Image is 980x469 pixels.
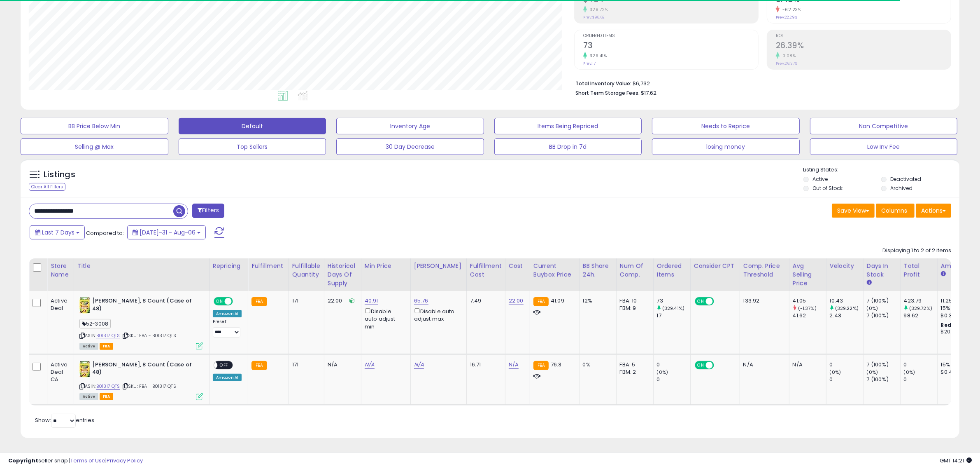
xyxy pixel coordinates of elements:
p: Listing States: [803,166,959,174]
div: FBM: 2 [620,368,647,376]
span: [DATE]-31 - Aug-06 [140,228,196,237]
span: OFF [712,298,726,305]
div: 0 [657,361,690,368]
small: FBA [533,361,549,370]
div: Fulfillable Quantity [292,262,321,279]
div: Days In Stock [867,262,897,279]
small: -62.23% [780,7,801,13]
small: FBA [251,297,267,306]
button: Items Being Repriced [494,118,642,134]
div: 10.43 [830,297,863,305]
span: Ordered Items [583,34,758,38]
div: Avg Selling Price [793,262,823,288]
span: Columns [881,206,907,215]
span: OFF [712,361,726,368]
div: 16.71 [470,361,499,368]
b: Total Inventory Value: [575,80,631,87]
a: Privacy Policy [107,457,143,464]
div: Amazon AI [213,310,242,317]
b: [PERSON_NAME], 8 Count (Case of 48) [92,361,192,378]
div: Total Profit [904,262,934,279]
div: Store Name [51,262,70,279]
div: Preset: [213,319,242,338]
small: Amazon Fees. [941,270,946,278]
div: Cost [509,262,526,270]
button: BB Drop in 7d [494,138,642,155]
div: 0 [830,361,863,368]
div: Fulfillment [251,262,285,270]
div: Comp. Price Threshold [743,262,786,279]
span: | SKU: FBA - B013I7IQTS [121,332,176,339]
div: Consider CPT [694,262,736,270]
div: Disable auto adjust min [365,307,404,331]
div: Amazon AI [213,374,242,381]
button: Columns [876,204,915,218]
span: 52-3008 [79,319,111,328]
div: 73 [657,297,690,305]
button: [DATE]-31 - Aug-06 [127,225,206,239]
span: All listings currently available for purchase on Amazon [79,343,98,350]
button: Default [179,118,326,134]
span: FBA [100,343,114,350]
div: ASIN: [79,361,203,399]
li: $6,732 [575,78,945,88]
a: N/A [509,361,519,369]
div: Disable auto adjust max [414,307,460,323]
label: Active [812,176,828,183]
span: 76.3 [551,361,562,368]
div: Displaying 1 to 2 of 2 items [882,247,951,255]
h2: 73 [583,41,758,52]
small: Prev: 22.29% [776,15,797,20]
div: 0 [904,376,937,383]
div: 17 [657,312,690,319]
small: FBA [533,297,549,306]
span: ON [696,298,706,305]
span: Compared to: [86,229,124,237]
button: Selling @ Max [21,138,168,155]
div: 7 (100%) [867,361,900,368]
span: FBA [100,393,114,400]
button: Last 7 Days [30,225,85,239]
div: 7 (100%) [867,312,900,319]
div: 423.79 [904,297,937,305]
b: Short Term Storage Fees: [575,89,640,96]
div: 7 (100%) [867,297,900,305]
span: ON [214,298,225,305]
div: Historical Days Of Supply [328,262,358,288]
a: B013I7IQTS [96,332,120,339]
span: Show: entries [35,416,94,424]
button: Actions [916,204,951,218]
span: $17.62 [641,89,656,97]
span: Last 7 Days [42,228,74,237]
small: (-1.37%) [798,305,817,312]
small: (0%) [657,369,668,375]
span: OFF [232,298,245,305]
div: Ordered Items [657,262,687,279]
small: 0.08% [780,53,796,59]
div: seller snap | | [8,457,143,465]
div: Num of Comp. [620,262,650,279]
div: 0 [657,376,690,383]
button: Top Sellers [179,138,326,155]
div: Repricing [213,262,244,270]
div: [PERSON_NAME] [414,262,463,270]
div: 22.00 [328,297,355,305]
div: Velocity [830,262,860,270]
small: Prev: 17 [583,61,596,66]
div: 12% [583,297,610,305]
div: 98.62 [904,312,937,319]
div: FBA: 10 [620,297,647,305]
div: 0 [830,376,863,383]
div: 171 [292,361,318,368]
div: N/A [328,361,355,368]
div: 41.62 [793,312,826,319]
button: BB Price Below Min [21,118,168,134]
div: 171 [292,297,318,305]
h5: Listings [44,169,75,181]
span: 2025-08-14 14:21 GMT [940,457,972,464]
small: (329.22%) [835,305,859,312]
div: N/A [793,361,820,368]
button: 30 Day Decrease [336,138,484,155]
button: Save View [832,204,875,218]
img: 51eRV44y2SL._SL40_.jpg [79,297,90,314]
